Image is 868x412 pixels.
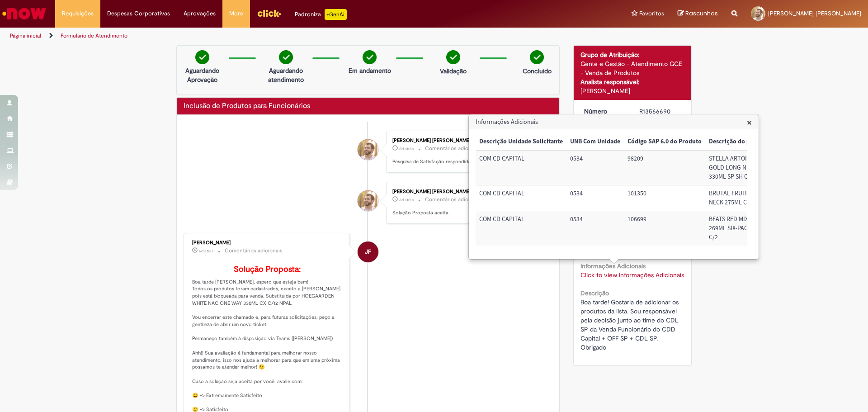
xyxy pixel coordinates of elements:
[705,211,773,246] td: Descrição do produto: BEATS RED MIX LN 269ML SIX-PACK SH C/2
[446,50,460,64] img: check-circle-green.png
[61,32,127,39] a: Formulário de Atendimento
[476,150,566,185] td: Descrição Unidade Solicitante: COM CD CAPITAL
[705,133,773,150] th: Descrição do produto
[468,114,759,260] div: Informações Adicionais
[264,66,308,84] p: Aguardando atendimento
[580,271,684,279] a: Click to view Informações Adicionais
[566,211,624,246] td: UNB Com Unidade: 0534
[365,241,371,263] span: JF
[257,6,281,20] img: click_logo_yellow_360x200.png
[199,248,213,254] time: 25/09/2025 15:34:49
[349,66,391,75] p: Em andamento
[399,197,414,203] span: 6d atrás
[678,9,718,18] a: Rascunhos
[566,150,624,185] td: UNB Com Unidade: 0534
[358,190,378,211] div: Gabriel Avelar Cesar Moreira
[425,145,483,152] small: Comentários adicionais
[392,189,543,194] div: [PERSON_NAME] [PERSON_NAME]
[476,185,566,211] td: Descrição Unidade Solicitante: COM CD CAPITAL
[577,107,633,116] dt: Número
[566,185,624,211] td: UNB Com Unidade: 0534
[624,185,705,211] td: Código SAP 6.0 do Produto: 101350
[476,211,566,246] td: Descrição Unidade Solicitante: COM CD CAPITAL
[705,150,773,185] td: Descrição do produto: STELLA ARTOIS PURE GOLD LONG NECK 330ML SP SH C/4
[279,50,293,64] img: check-circle-green.png
[705,185,773,211] td: Descrição do produto: BRUTAL FRUIT LONG NECK 275ML CX C12
[325,9,347,20] p: +GenAi
[184,9,216,18] span: Aprovações
[639,107,681,116] div: R13566690
[639,9,664,18] span: Favoritos
[580,59,685,77] div: Gente e Gestão - Atendimento GGE - Venda de Produtos
[107,9,170,18] span: Despesas Corporativas
[195,50,209,64] img: check-circle-green.png
[580,86,685,95] div: [PERSON_NAME]
[1,5,47,23] img: ServiceNow
[199,248,213,254] span: 6d atrás
[469,115,758,129] h3: Informações Adicionais
[358,139,378,160] div: Gabriel Avelar Cesar Moreira
[234,264,301,275] b: Solução Proposta:
[530,50,544,64] img: check-circle-green.png
[392,209,543,217] p: Solução Proposta aceita.
[747,116,752,128] span: ×
[184,102,310,110] h2: Inclusão de Produtos para Funcionários Histórico de tíquete
[580,298,680,351] span: Boa tarde! Gostaria de adicionar os produtos da lista. Sou responsável pela decisão junto ao time...
[566,133,624,150] th: UNB Com Unidade
[392,158,543,166] p: Pesquisa de Satisfação respondida!
[229,9,243,18] span: More
[358,242,378,262] div: Jeter Filho
[685,9,718,18] span: Rascunhos
[399,197,414,203] time: 25/09/2025 15:35:39
[225,247,283,255] small: Comentários adicionais
[624,133,705,150] th: Código SAP 6.0 do Produto
[580,77,685,86] div: Analista responsável:
[624,211,705,246] td: Código SAP 6.0 do Produto: 106699
[363,50,377,64] img: check-circle-green.png
[768,9,861,17] span: [PERSON_NAME] [PERSON_NAME]
[192,240,343,246] div: [PERSON_NAME]
[523,66,552,76] p: Concluído
[440,66,467,76] p: Validação
[580,50,685,59] div: Grupo de Atribuição:
[10,32,41,39] a: Página inicial
[747,118,752,127] button: Close
[180,66,224,84] p: Aguardando Aprovação
[295,9,347,20] div: Padroniza
[7,28,572,44] ul: Trilhas de página
[624,150,705,185] td: Código SAP 6.0 do Produto: 98209
[399,146,414,152] span: 6d atrás
[62,9,94,18] span: Requisições
[580,262,646,270] b: Informações Adicionais
[399,146,414,152] time: 25/09/2025 15:35:52
[580,289,609,297] b: Descrição
[392,138,543,143] div: [PERSON_NAME] [PERSON_NAME]
[425,196,483,204] small: Comentários adicionais
[476,133,566,150] th: Descrição Unidade Solicitante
